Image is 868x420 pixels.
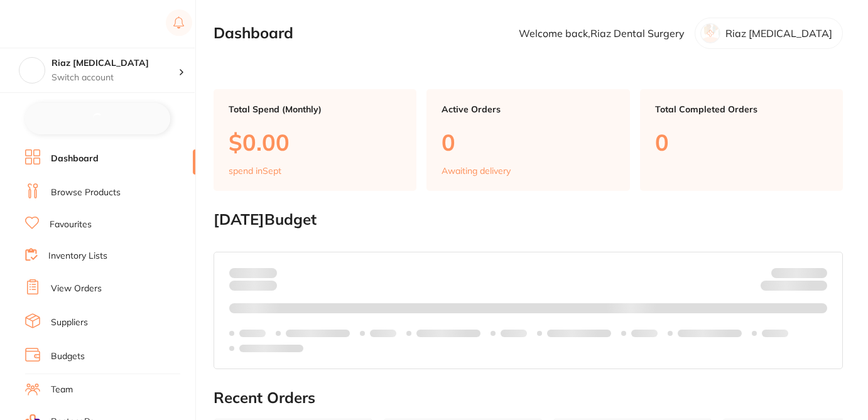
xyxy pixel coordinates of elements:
h2: Dashboard [214,24,293,42]
strong: $NaN [803,267,827,278]
img: Riaz Dental Surgery [19,58,45,83]
p: Labels extended [239,343,303,353]
a: Total Completed Orders0 [640,89,843,191]
a: Dashboard [51,153,99,165]
a: Restocq Logo [25,9,106,38]
p: Labels [631,328,658,338]
a: Budgets [51,350,85,363]
strong: $0.00 [255,267,277,278]
p: Labels [762,328,788,338]
p: 0 [442,129,614,155]
p: Budget: [771,267,827,277]
h4: Riaz Dental Surgery [52,57,178,70]
h2: Recent Orders [214,389,843,407]
p: Welcome back, Riaz Dental Surgery [519,28,685,39]
p: Switch account [52,72,178,84]
a: Active Orders0Awaiting delivery [426,89,629,191]
a: View Orders [51,283,102,295]
p: Active Orders [442,104,614,114]
p: Labels extended [547,328,611,338]
a: Suppliers [51,316,88,329]
a: Inventory Lists [48,250,107,262]
p: month [229,278,277,293]
strong: $0.00 [805,283,827,294]
p: Remaining: [761,278,827,293]
p: Labels [370,328,396,338]
p: Total Spend (Monthly) [229,104,401,114]
p: Labels [239,328,266,338]
p: $0.00 [229,129,401,155]
a: Total Spend (Monthly)$0.00spend inSept [214,89,416,191]
img: Restocq Logo [25,16,106,31]
p: Labels [501,328,527,338]
p: Riaz [MEDICAL_DATA] [725,28,832,39]
p: Labels extended [678,328,742,338]
p: spend in Sept [229,166,281,176]
p: 0 [655,129,828,155]
p: Total Completed Orders [655,104,828,114]
p: Spent: [229,267,277,277]
p: Labels extended [286,328,350,338]
a: Favourites [50,218,92,231]
a: Team [51,384,73,396]
p: Awaiting delivery [442,166,511,176]
a: Browse Products [51,186,121,199]
p: Labels extended [416,328,480,338]
h2: [DATE] Budget [214,211,843,229]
